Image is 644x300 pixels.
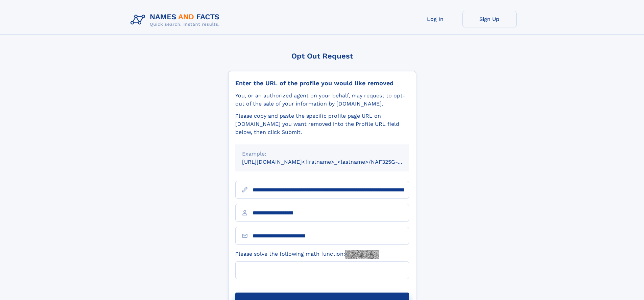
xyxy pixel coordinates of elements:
a: Sign Up [462,11,517,27]
div: You, or an authorized agent on your behalf, may request to opt-out of the sale of your informatio... [235,92,409,108]
small: [URL][DOMAIN_NAME]<firstname>_<lastname>/NAF325G-xxxxxxxx [242,159,422,165]
div: Opt Out Request [228,52,416,60]
a: Log In [408,11,462,27]
div: Example: [242,150,402,158]
div: Please copy and paste the specific profile page URL on [DOMAIN_NAME] you want removed into the Pr... [235,112,409,136]
div: Enter the URL of the profile you would like removed [235,79,409,87]
img: Logo Names and Facts [128,11,225,29]
label: Please solve the following math function: [235,250,379,259]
